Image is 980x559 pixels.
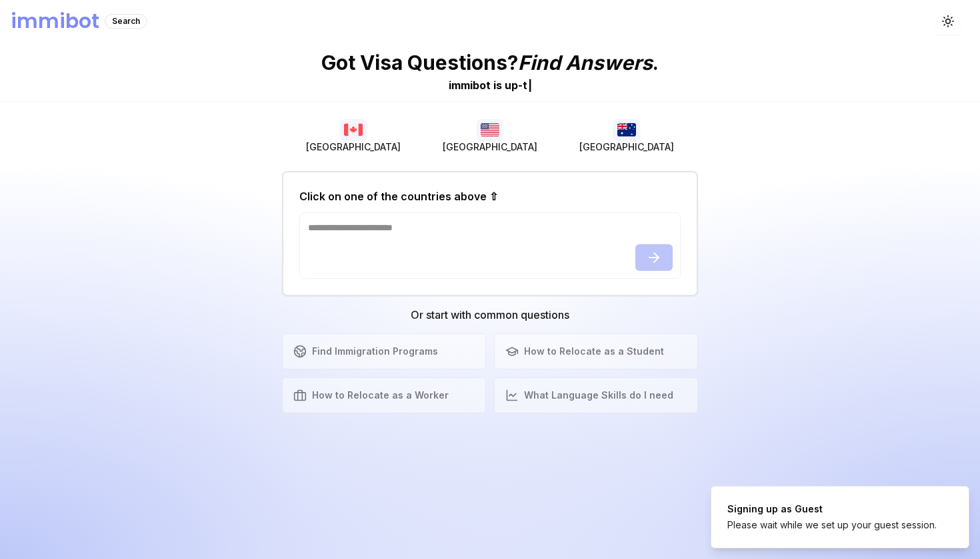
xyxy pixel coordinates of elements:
[505,79,527,92] span: u p - t
[579,140,674,154] span: [GEOGRAPHIC_DATA]
[282,307,698,323] h3: Or start with common questions
[449,77,502,93] div: immibot is
[340,119,367,140] img: Canada flag
[518,51,653,75] span: Find Answers
[299,188,498,204] h2: Click on one of the countries above ⇧
[443,140,537,154] span: [GEOGRAPHIC_DATA]
[11,9,99,33] h1: immibot
[727,518,937,532] div: Please wait while we set up your guest session.
[105,14,147,29] div: Search
[727,502,937,516] div: Signing up as Guest
[306,140,401,154] span: [GEOGRAPHIC_DATA]
[613,119,640,140] img: Australia flag
[321,51,659,75] p: Got Visa Questions? .
[477,119,503,140] img: USA flag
